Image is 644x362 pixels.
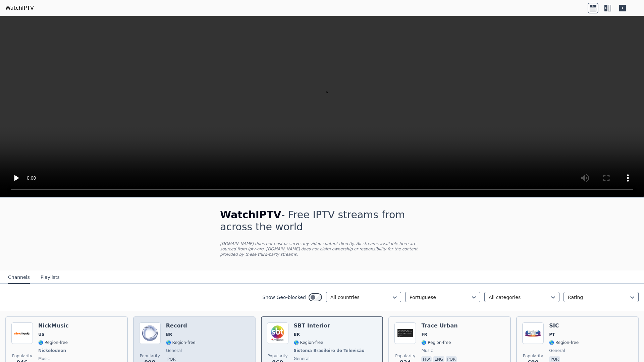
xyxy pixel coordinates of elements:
[294,356,310,361] span: general
[522,322,544,344] img: SIC
[220,209,281,221] span: WatchIPTV
[220,241,424,257] p: [DOMAIN_NAME] does not host or serve any video content directly. All streams available here are s...
[166,340,196,345] span: 🌎 Region-free
[11,322,33,344] img: NickMusic
[38,322,69,329] h6: NickMusic
[38,340,68,345] span: 🌎 Region-free
[139,322,161,344] img: Record
[38,356,50,361] span: music
[294,348,365,353] span: Sistema Brasileiro de Televisão
[41,271,60,284] button: Playlists
[248,247,264,251] a: iptv-org
[166,348,182,353] span: general
[267,322,288,344] img: SBT Interior
[166,332,172,337] span: BR
[421,322,458,329] h6: Trace Urban
[220,209,424,233] h1: - Free IPTV streams from across the world
[421,340,451,345] span: 🌎 Region-free
[268,353,288,359] span: Popularity
[421,332,427,337] span: FR
[38,348,66,353] span: Nickelodeon
[262,294,306,301] label: Show Geo-blocked
[38,332,44,337] span: US
[294,332,300,337] span: BR
[549,322,579,329] h6: SIC
[294,340,323,345] span: 🌎 Region-free
[395,353,415,359] span: Popularity
[549,340,579,345] span: 🌎 Region-free
[140,353,160,359] span: Popularity
[5,4,34,12] a: WatchIPTV
[421,348,433,353] span: music
[12,353,32,359] span: Popularity
[523,353,543,359] span: Popularity
[549,348,565,353] span: general
[166,322,196,329] h6: Record
[294,322,366,329] h6: SBT Interior
[394,322,416,344] img: Trace Urban
[8,271,30,284] button: Channels
[549,332,555,337] span: PT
